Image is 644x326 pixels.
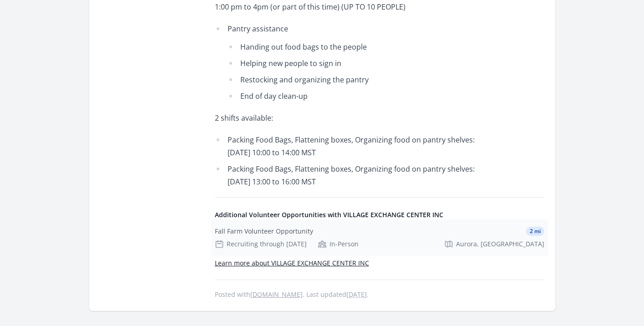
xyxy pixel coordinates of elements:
li: Packing Food Bags, Flattening boxes, Organizing food on pantry shelves: [DATE] 13:00 to 16:00 MST [215,163,481,188]
a: Fall Farm Volunteer Opportunity 2 mi Recruiting through [DATE] In-Person Aurora, [GEOGRAPHIC_DATA] [211,219,548,256]
p: Posted with . Last updated . [215,291,544,298]
li: Packing Food Bags, Flattening boxes, Organizing food on pantry shelves: [DATE] 10:00 to 14:00 MST [215,133,481,159]
span: Aurora, [GEOGRAPHIC_DATA] [456,239,544,249]
div: Fall Farm Volunteer Opportunity [215,227,313,236]
div: In-Person [318,239,359,249]
a: Learn more about VILLAGE EXCHANGE CENTER INC [215,259,369,267]
li: Restocking and organizing the pantry [228,73,481,86]
li: Helping new people to sign in [228,57,481,70]
span: 2 mi [526,227,544,236]
p: 1:00 pm to 4pm (or part of this time) (UP TO 10 PEOPLE) [215,0,481,13]
abbr: Tue, Sep 16, 2025 7:44 PM [346,290,367,299]
li: Pantry assistance [215,22,481,102]
li: Handing out food bags to the people [228,41,481,53]
h4: Additional Volunteer Opportunities with VILLAGE EXCHANGE CENTER INC [215,210,544,219]
a: [DOMAIN_NAME] [250,290,303,299]
p: 2 shifts available: [215,112,481,124]
li: End of day clean-up [228,90,481,102]
div: Recruiting through [DATE] [215,239,307,249]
